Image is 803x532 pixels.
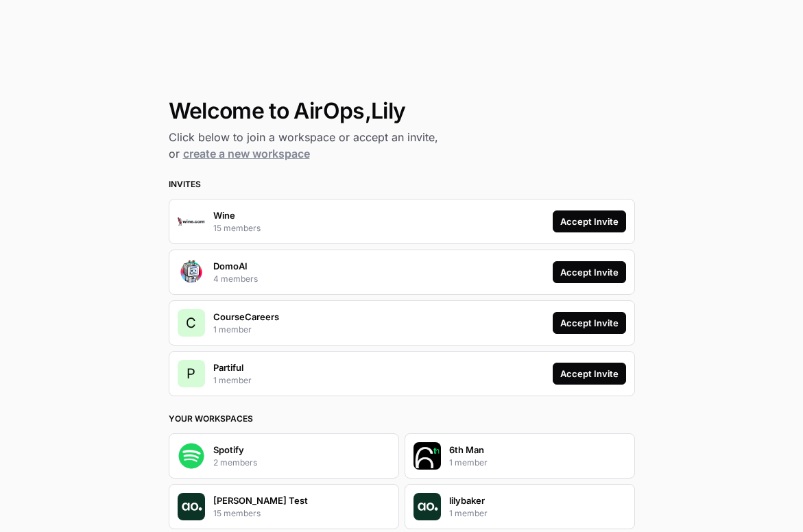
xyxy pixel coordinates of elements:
h2: Click below to join a workspace or accept an invite, or [169,129,635,162]
p: Partiful [213,361,243,374]
h1: Welcome to AirOps, Lily [169,99,635,123]
img: Company Logo [178,208,205,235]
button: Accept Invite [553,210,626,232]
div: Accept Invite [560,265,619,279]
p: Spotify [213,443,244,457]
h3: Invites [169,178,635,191]
p: Wine [213,208,235,222]
button: Accept Invite [553,312,626,334]
p: 15 members [213,507,261,520]
p: 6th Man [449,443,484,457]
p: DomoAI [213,259,248,273]
span: P [187,364,195,383]
img: Company Logo [178,442,205,470]
button: Company LogoSpotify2 members [169,433,399,479]
span: C [186,313,196,332]
p: [PERSON_NAME] Test [213,494,308,507]
button: Company Logo[PERSON_NAME] Test15 members [169,484,399,529]
p: lilybaker [449,494,485,507]
button: Company Logo6th Man1 member [405,433,635,479]
button: Accept Invite [553,363,626,385]
button: Accept Invite [553,261,626,283]
div: Accept Invite [560,215,619,228]
p: 15 members [213,222,261,234]
img: Company Logo [178,493,205,520]
div: Accept Invite [560,367,619,380]
p: 1 member [213,374,252,387]
p: 2 members [213,457,257,469]
p: CourseCareers [213,310,279,324]
p: 1 member [449,507,488,520]
a: create a new workspace [183,147,310,160]
h3: Your Workspaces [169,413,635,425]
img: Company Logo [178,258,205,286]
div: Accept Invite [560,316,619,330]
p: 1 member [213,324,252,336]
p: 1 member [449,457,488,469]
button: Company Logolilybaker1 member [405,484,635,529]
p: 4 members [213,273,258,285]
img: Company Logo [414,442,441,470]
img: Company Logo [414,493,441,520]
